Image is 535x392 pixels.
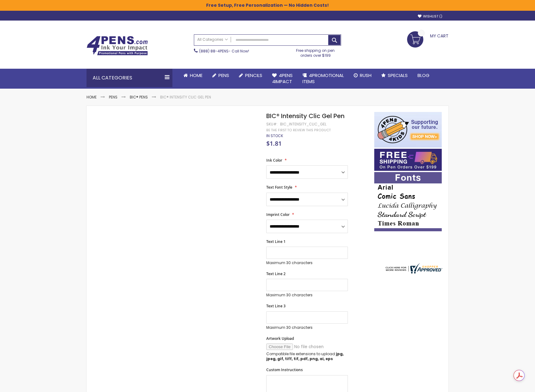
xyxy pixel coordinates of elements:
span: All Categories [197,37,228,42]
a: Home [87,94,97,100]
span: Home [190,72,202,79]
a: 4Pens4impact [267,69,298,89]
span: Text Font Style [266,185,292,190]
img: 4pens.com widget logo [384,263,442,274]
a: Be the first to review this product [266,128,331,133]
span: 4Pens 4impact [272,72,293,85]
span: In stock [266,133,283,138]
span: 4PROMOTIONAL ITEMS [302,72,344,85]
span: Artwork Upload [266,336,294,341]
div: bic_intensity_clic_gel [280,122,326,127]
a: 4pens.com certificate URL [384,270,442,275]
a: Pencils [234,69,267,82]
a: Wishlist [418,14,442,19]
span: Ink Color [266,158,282,163]
span: BIC® Intensity Clic Gel Pen [266,112,344,120]
span: Text Line 2 [266,271,286,276]
div: Availability [266,133,283,138]
span: Specials [388,72,408,79]
a: All Categories [194,35,231,45]
a: Rush [349,69,376,82]
a: (888) 88-4PENS [199,48,229,54]
span: Blog [418,72,429,79]
a: Specials [376,69,413,82]
p: Maximum 30 characters [266,325,348,330]
span: Text Line 1 [266,239,286,244]
p: Maximum 30 characters [266,293,348,298]
span: $1.81 [266,139,282,148]
span: Pencils [245,72,262,79]
p: Compatible file extensions to upload: [266,352,348,361]
div: Free shipping on pen orders over $199 [290,46,341,58]
a: Blog [413,69,434,82]
img: 4pens 4 kids [374,112,442,148]
img: 4Pens Custom Pens and Promotional Products [87,36,148,56]
a: 4PROMOTIONALITEMS [298,69,349,89]
div: All Categories [87,69,172,87]
li: BIC® Intensity Clic Gel Pen [160,95,211,100]
span: Imprint Color [266,212,290,217]
img: Free shipping on orders over $199 [374,149,442,171]
strong: SKU [266,121,278,127]
span: Pens [218,72,229,79]
span: Rush [360,72,371,79]
p: Maximum 30 characters [266,260,348,265]
a: Home [179,69,207,82]
span: - Call Now! [199,48,249,54]
span: Text Line 3 [266,303,286,309]
a: Pens [207,69,234,82]
a: Pens [109,94,117,100]
strong: jpg, jpeg, gif, tiff, tif, pdf, png, ai, eps [266,351,344,361]
img: font-personalization-examples [374,172,442,231]
span: Custom Instructions [266,367,303,372]
a: BIC® Pens [130,94,148,100]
